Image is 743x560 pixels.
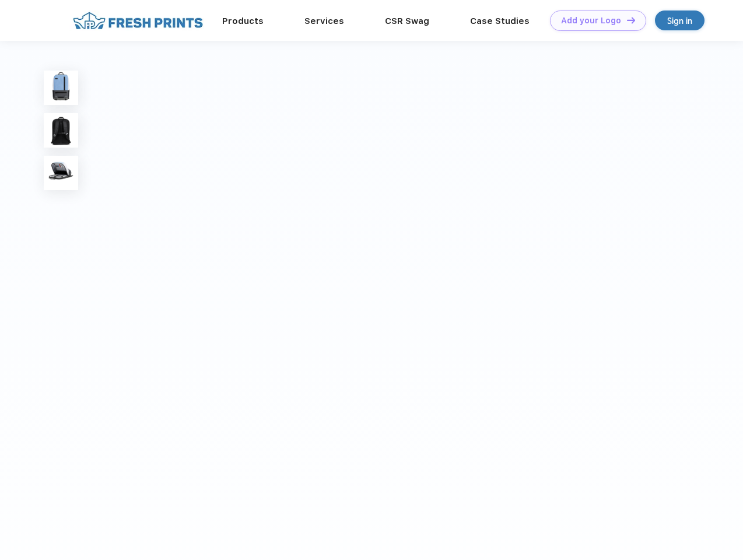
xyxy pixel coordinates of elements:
[69,10,206,31] img: fo%20logo%202.webp
[222,16,264,26] a: Products
[667,14,692,27] div: Sign in
[561,16,621,26] div: Add your Logo
[655,10,705,30] a: Sign in
[44,71,78,105] img: func=resize&h=100
[44,113,78,148] img: func=resize&h=100
[44,156,78,190] img: func=resize&h=100
[627,17,635,23] img: DT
